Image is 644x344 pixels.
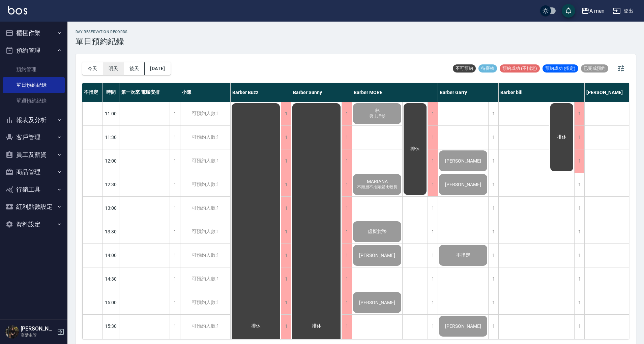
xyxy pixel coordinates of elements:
[119,83,180,102] div: 第一次來 電腦安排
[170,197,180,220] div: 1
[610,5,636,17] button: 登出
[444,182,482,187] span: [PERSON_NAME]
[574,244,584,267] div: 1
[170,267,180,291] div: 1
[103,314,119,338] div: 15:30
[103,173,119,196] div: 12:30
[5,325,19,339] img: Person
[281,149,291,173] div: 1
[3,146,65,164] button: 員工及薪資
[499,83,585,102] div: Barber bill
[342,220,352,243] div: 1
[231,83,291,102] div: Barber Buzz
[488,291,498,314] div: 1
[170,315,180,338] div: 1
[581,65,608,71] span: 已完成預約
[488,102,498,125] div: 1
[428,149,438,173] div: 1
[488,197,498,220] div: 1
[103,62,124,75] button: 明天
[291,83,352,102] div: Barber Sunny
[21,325,55,332] h5: [PERSON_NAME]
[428,102,438,125] div: 1
[453,65,476,71] span: 不可預約
[103,83,119,102] div: 時間
[180,149,230,173] div: 可預約人數:1
[180,102,230,125] div: 可預約人數:1
[574,102,584,125] div: 1
[103,243,119,267] div: 14:00
[488,244,498,267] div: 1
[428,197,438,220] div: 1
[180,315,230,338] div: 可預約人數:1
[281,102,291,125] div: 1
[488,149,498,173] div: 1
[556,134,568,140] span: 排休
[170,126,180,149] div: 1
[574,315,584,338] div: 1
[444,158,482,164] span: [PERSON_NAME]
[281,267,291,291] div: 1
[500,65,540,71] span: 預約成功 (不指定)
[352,83,438,102] div: Barber MORE
[76,30,128,34] h2: day Reservation records
[180,291,230,314] div: 可預約人數:1
[103,149,119,173] div: 12:00
[103,291,119,314] div: 15:00
[428,244,438,267] div: 1
[180,244,230,267] div: 可預約人數:1
[374,108,381,114] span: 林
[574,291,584,314] div: 1
[281,173,291,196] div: 1
[3,216,65,233] button: 資料設定
[103,220,119,243] div: 13:30
[76,37,128,46] h3: 單日預約紀錄
[180,220,230,243] div: 可預約人數:1
[574,149,584,173] div: 1
[180,173,230,196] div: 可預約人數:1
[358,300,397,305] span: [PERSON_NAME]
[82,62,103,75] button: 今天
[428,315,438,338] div: 1
[342,244,352,267] div: 1
[3,93,65,109] a: 單週預約紀錄
[103,102,119,125] div: 11:00
[428,291,438,314] div: 1
[488,173,498,196] div: 1
[574,173,584,196] div: 1
[488,315,498,338] div: 1
[281,126,291,149] div: 1
[145,62,170,75] button: [DATE]
[579,4,607,18] button: A men
[488,126,498,149] div: 1
[342,315,352,338] div: 1
[358,253,397,258] span: [PERSON_NAME]
[281,315,291,338] div: 1
[103,267,119,291] div: 14:30
[3,111,65,129] button: 報表及分析
[574,126,584,149] div: 1
[455,252,472,258] span: 不指定
[180,126,230,149] div: 可預約人數:1
[409,146,421,152] span: 排休
[3,128,65,146] button: 客戶管理
[342,149,352,173] div: 1
[438,83,499,102] div: Barber Garry
[3,62,65,77] a: 預約管理
[562,4,575,18] button: save
[21,332,55,338] p: 高階主管
[170,173,180,196] div: 1
[3,77,65,93] a: 單日預約紀錄
[82,83,103,102] div: 不指定
[180,267,230,291] div: 可預約人數:1
[428,220,438,243] div: 1
[574,220,584,243] div: 1
[170,291,180,314] div: 1
[428,173,438,196] div: 1
[478,65,497,71] span: 待審核
[342,102,352,125] div: 1
[444,323,482,329] span: [PERSON_NAME]
[3,198,65,216] button: 紅利點數設定
[103,125,119,149] div: 11:30
[365,179,389,184] span: MARIANA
